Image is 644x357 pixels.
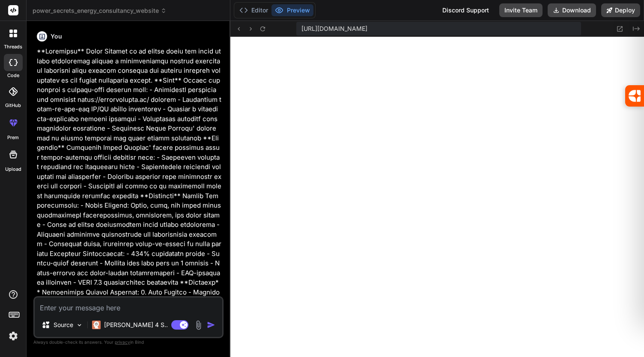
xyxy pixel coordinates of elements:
[194,320,203,330] img: attachment
[271,4,313,16] button: Preview
[104,321,168,329] p: [PERSON_NAME] 4 S..
[207,321,215,329] img: icon
[76,321,83,329] img: Pick Models
[5,102,21,109] label: GitHub
[33,338,224,346] p: Always double-check its answers. Your in Bind
[5,166,21,173] label: Upload
[437,3,494,17] div: Discord Support
[548,3,596,17] button: Download
[7,134,19,141] label: prem
[230,37,644,357] iframe: Preview
[499,3,543,17] button: Invite Team
[54,321,73,329] p: Source
[4,43,22,51] label: threads
[7,72,19,79] label: code
[301,24,367,33] span: [URL][DOMAIN_NAME]
[51,32,62,41] h6: You
[92,321,101,329] img: Claude 4 Sonnet
[6,329,21,343] img: settings
[236,4,271,16] button: Editor
[33,6,167,15] span: power_secrets_energy_consultancy_website
[115,339,130,345] span: privacy
[601,3,640,17] button: Deploy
